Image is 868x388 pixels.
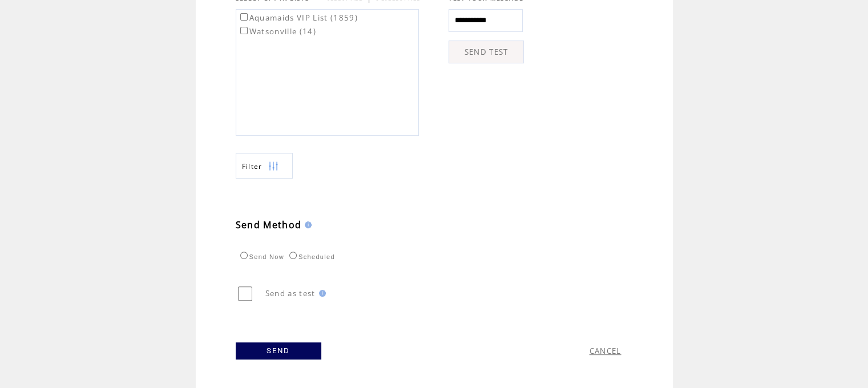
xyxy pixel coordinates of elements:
input: Scheduled [289,252,297,259]
span: Show filters [242,161,263,171]
span: Send Method [236,219,302,231]
a: Filter [236,153,293,179]
a: CANCEL [590,346,621,356]
label: Aquamaids VIP List (1859) [238,13,358,23]
span: Send as test [265,288,316,298]
img: help.gif [301,221,312,228]
a: SEND [236,342,321,359]
input: Watsonville (14) [240,27,248,34]
a: SEND TEST [449,41,524,63]
label: Send Now [237,253,284,260]
label: Watsonville (14) [238,26,316,37]
input: Aquamaids VIP List (1859) [240,13,248,21]
img: help.gif [316,290,326,297]
label: Scheduled [286,253,335,260]
img: filters.png [268,153,278,179]
input: Send Now [240,252,248,259]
